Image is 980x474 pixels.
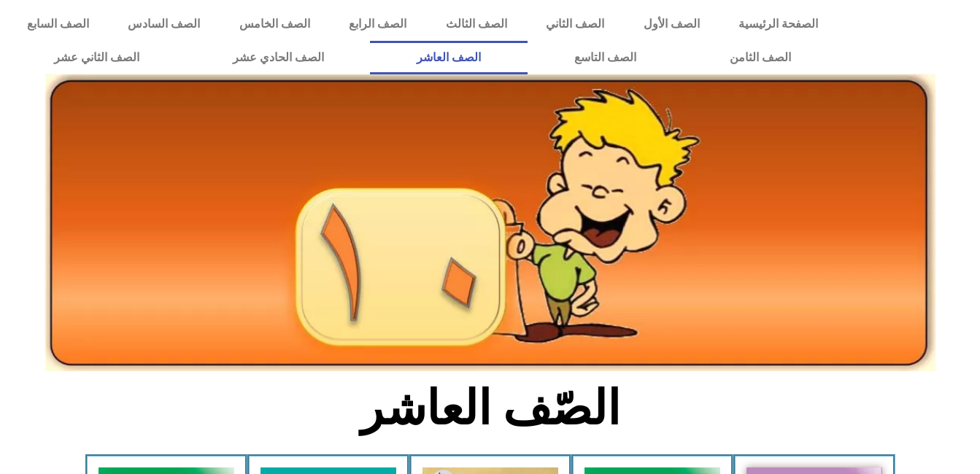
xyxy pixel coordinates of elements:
[329,7,425,41] a: الصف الرابع
[528,41,683,74] a: الصف التاسع
[7,41,186,74] a: الصف الثاني عشر
[370,41,528,74] a: الصف العاشر
[683,41,838,74] a: الصف الثامن
[426,7,526,41] a: الصف الثالث
[624,7,719,41] a: الصف الأول
[109,7,220,41] a: الصف السادس
[186,41,371,74] a: الصف الحادي عشر
[220,7,329,41] a: الصف الخامس
[249,380,731,437] h2: الصّف العاشر
[526,7,623,41] a: الصف الثاني
[719,7,837,41] a: الصفحة الرئيسية
[7,7,108,41] a: الصف السابع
